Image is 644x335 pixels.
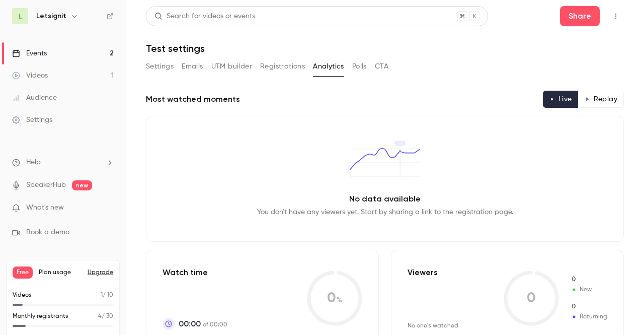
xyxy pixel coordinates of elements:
[12,71,48,81] div: Videos
[102,204,114,213] iframe: Noticeable Trigger
[12,157,114,168] li: help-dropdown-opener
[39,269,82,277] span: Plan usage
[571,302,607,311] span: Returning
[154,11,255,22] div: Search for videos or events
[12,48,47,58] div: Events
[13,312,68,321] p: Monthly registrants
[408,322,458,330] div: No one's watched
[13,266,33,279] span: Free
[257,207,513,217] p: You don't have any viewers yet. Start by sharing a link to the registration page.
[146,93,240,105] h2: Most watched moments
[13,291,32,300] p: Videos
[26,157,41,168] span: Help
[12,115,52,125] div: Settings
[163,266,227,279] p: Watch time
[571,312,607,321] span: Returning
[101,291,113,300] p: / 10
[352,58,367,75] button: Polls
[571,275,607,284] span: New
[26,180,66,190] a: SpeakerHub
[88,269,113,277] button: Upgrade
[179,318,227,330] p: of 00:00
[101,292,103,298] span: 1
[146,58,174,75] button: Settings
[571,285,607,294] span: New
[349,193,421,205] p: No data available
[12,93,57,103] div: Audience
[182,58,203,75] button: Emails
[19,11,22,22] span: L
[98,313,102,319] span: 4
[179,318,201,330] span: 00:00
[72,180,92,190] span: new
[578,91,624,108] button: Replay
[375,58,388,75] button: CTA
[408,266,438,279] p: Viewers
[26,227,69,238] span: Book a demo
[26,203,64,213] span: What's new
[560,6,600,26] button: Share
[36,11,66,21] h6: Letsignit
[260,58,305,75] button: Registrations
[543,91,579,108] button: Live
[98,312,113,321] p: / 30
[211,58,252,75] button: UTM builder
[146,42,624,54] h1: Test settings
[313,58,344,75] button: Analytics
